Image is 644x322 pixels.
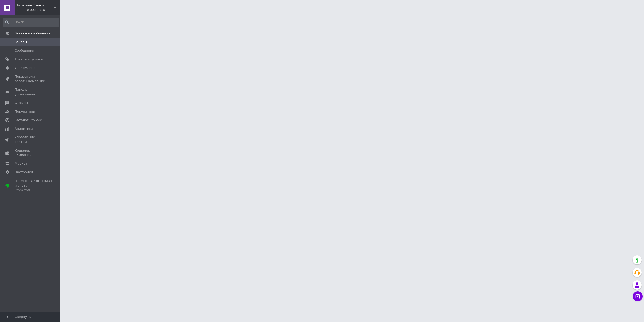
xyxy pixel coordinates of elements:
span: [DEMOGRAPHIC_DATA] и счета [15,179,52,193]
span: Панель управления [15,87,47,96]
span: Аналитика [15,126,33,131]
span: Кошелек компании [15,148,47,157]
span: Заказы [15,40,27,44]
span: Отзывы [15,101,28,105]
span: Показатели работы компании [15,74,47,83]
span: Покупатели [15,109,35,114]
span: Заказы и сообщения [15,31,50,36]
span: Каталог ProSale [15,118,42,122]
span: Управление сайтом [15,135,47,144]
span: Сообщения [15,48,34,53]
span: Уведомления [15,66,37,70]
button: Чат с покупателем [633,291,643,301]
span: Настройки [15,170,33,174]
div: Prom топ [15,188,52,192]
input: Поиск [3,18,59,27]
div: Ваш ID: 3382816 [16,8,60,12]
span: Timezone Trends [16,3,54,8]
span: Товары и услуги [15,57,43,62]
span: Маркет [15,161,27,166]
